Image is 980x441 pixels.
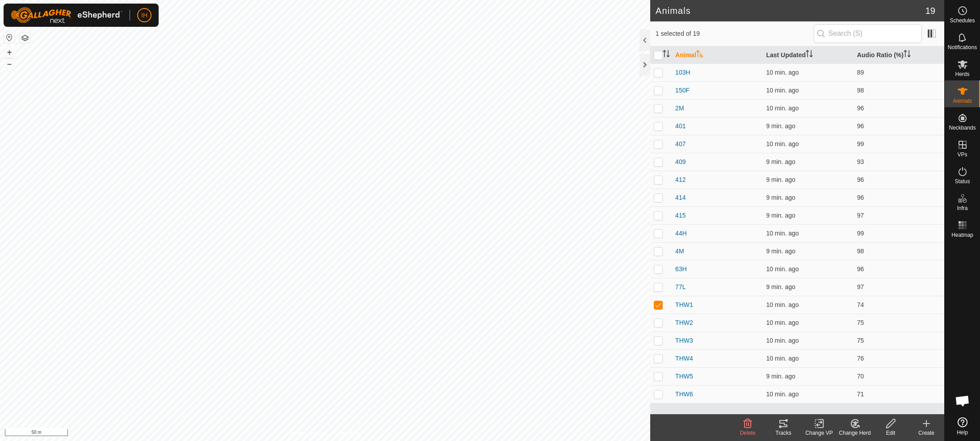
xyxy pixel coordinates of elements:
span: 44H [675,229,687,238]
p-sorticon: Activate to sort [806,51,813,59]
span: Oct 6, 2025, 8:36 PM [766,212,795,219]
span: 75 [857,319,864,326]
span: 98 [857,248,864,255]
span: 70 [857,373,864,380]
span: 96 [857,122,864,130]
span: Oct 6, 2025, 8:36 PM [766,105,799,112]
span: 99 [857,140,864,147]
div: Create [908,429,944,437]
span: Herds [955,71,969,77]
span: THW4 [675,354,693,363]
span: THW2 [675,318,693,328]
span: THW5 [675,372,693,381]
p-sorticon: Activate to sort [904,51,911,59]
a: Privacy Policy [290,429,324,437]
span: Neckbands [949,125,976,130]
span: 99 [857,230,864,237]
span: Schedules [950,18,975,23]
span: Oct 6, 2025, 8:36 PM [766,122,795,130]
span: 96 [857,265,864,273]
span: 93 [857,158,864,165]
span: 77L [675,282,686,292]
button: + [4,47,15,58]
div: Change Herd [837,429,873,437]
span: Oct 6, 2025, 8:36 PM [766,301,799,308]
span: Oct 6, 2025, 8:36 PM [766,355,799,362]
span: 89 [857,69,864,76]
span: Oct 6, 2025, 8:36 PM [766,140,799,147]
span: 97 [857,283,864,290]
span: THW6 [675,390,693,399]
span: Heatmap [951,232,973,238]
span: 98 [857,87,864,94]
span: Oct 6, 2025, 8:36 PM [766,230,799,237]
span: Infra [957,206,967,211]
th: Animal [672,46,762,64]
span: Oct 6, 2025, 8:36 PM [766,69,799,76]
span: 74 [857,301,864,308]
span: 415 [675,211,686,220]
th: Last Updated [762,46,853,64]
span: 75 [857,337,864,344]
img: Gallagher Logo [11,7,122,23]
span: 407 [675,139,686,149]
span: VPs [957,152,967,157]
span: Help [957,430,968,435]
span: 401 [675,122,686,131]
span: 19 [925,4,935,17]
span: Oct 6, 2025, 8:37 PM [766,176,795,183]
div: Tracks [765,429,801,437]
span: 97 [857,212,864,219]
span: 2M [675,104,684,113]
span: Notifications [948,45,977,50]
span: Oct 6, 2025, 8:36 PM [766,194,795,201]
span: Oct 6, 2025, 8:37 PM [766,373,795,380]
span: 63H [675,265,687,274]
span: Oct 6, 2025, 8:36 PM [766,265,799,273]
div: Change VP [801,429,837,437]
span: 414 [675,193,686,202]
span: THW1 [675,300,693,310]
th: Audio Ratio (%) [854,46,944,64]
span: Oct 6, 2025, 8:36 PM [766,337,799,344]
span: 412 [675,175,686,185]
h2: Animals [656,5,925,16]
span: THW3 [675,336,693,345]
button: – [4,59,15,69]
span: 71 [857,391,864,398]
span: IH [141,11,147,20]
button: Map Layers [20,33,30,43]
span: 96 [857,105,864,112]
p-sorticon: Activate to sort [696,51,703,59]
a: Contact Us [334,429,360,437]
span: 103H [675,68,690,77]
span: Oct 6, 2025, 8:36 PM [766,158,795,165]
span: 76 [857,355,864,362]
span: Status [955,179,970,184]
p-sorticon: Activate to sort [663,51,670,59]
span: Oct 6, 2025, 8:36 PM [766,248,795,255]
span: 4M [675,247,684,256]
span: 150F [675,86,690,95]
button: Reset Map [4,32,15,43]
span: Animals [953,98,972,104]
span: Oct 6, 2025, 8:36 PM [766,87,799,94]
span: 409 [675,157,686,167]
span: 96 [857,194,864,201]
div: Open chat [949,387,976,414]
span: Oct 6, 2025, 8:36 PM [766,319,799,326]
div: Edit [873,429,908,437]
span: Delete [740,430,756,436]
span: Oct 6, 2025, 8:37 PM [766,283,795,290]
span: 1 selected of 19 [656,29,814,38]
a: Help [945,414,980,439]
span: 96 [857,176,864,183]
span: Oct 6, 2025, 8:36 PM [766,391,799,398]
input: Search (S) [814,24,922,43]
